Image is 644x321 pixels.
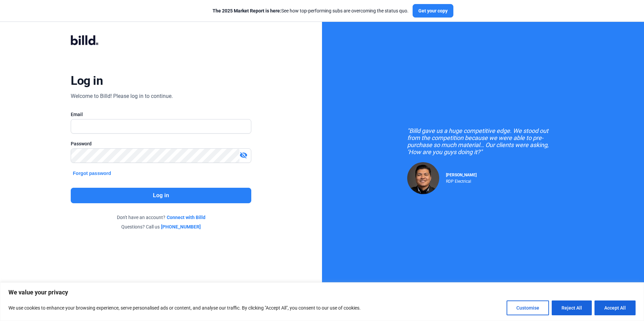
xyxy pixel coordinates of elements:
span: The 2025 Market Report is here: [213,8,281,13]
p: We value your privacy [8,288,636,296]
img: Raul Pacheco [407,162,439,194]
span: [PERSON_NAME] [446,173,477,177]
div: Don't have an account? [71,214,251,221]
button: Reject All [552,300,592,315]
div: Log in [71,73,103,88]
button: Log in [71,188,251,203]
a: [PHONE_NUMBER] [161,223,201,230]
button: Customise [507,300,549,315]
button: Accept All [594,300,636,315]
div: "Billd gave us a huge competitive edge. We stood out from the competition because we were able to... [407,127,559,155]
button: Forgot password [71,170,113,177]
button: Get your copy [413,4,453,17]
mat-icon: visibility_off [239,151,248,159]
a: Connect with Billd [167,214,205,221]
div: Welcome to Billd! Please log in to continue. [71,92,173,100]
div: RDP Electrical [446,177,477,184]
p: We use cookies to enhance your browsing experience, serve personalised ads or content, and analys... [8,304,361,312]
div: Password [71,140,251,147]
div: See how top-performing subs are overcoming the status quo. [213,7,409,14]
div: Questions? Call us [71,223,251,230]
div: Email [71,111,251,118]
